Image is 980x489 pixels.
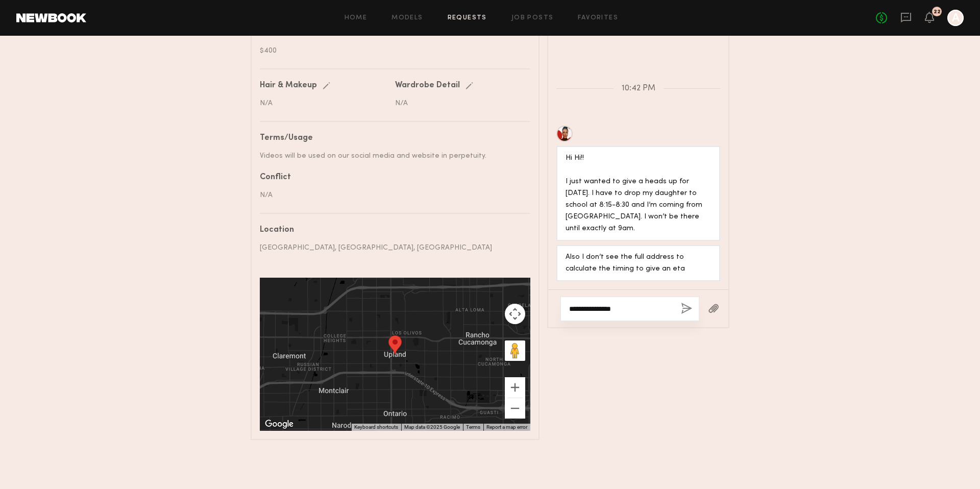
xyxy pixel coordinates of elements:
a: Open this area in Google Maps (opens a new window) [262,418,296,431]
a: Requests [448,15,487,21]
div: Conflict [260,174,523,182]
div: N/A [260,98,387,109]
img: Google [262,418,296,431]
button: Map camera controls [505,304,525,324]
a: Home [345,15,367,21]
div: Also I don’t see the full address to calculate the timing to give an eta [566,252,711,275]
a: Terms [466,424,480,430]
button: Zoom out [505,398,525,419]
div: 22 [934,9,941,15]
span: Map data ©2025 Google [404,424,460,430]
div: Wardrobe Detail [395,82,460,90]
div: N/A [395,98,523,109]
div: $400 [260,45,523,56]
span: 10:42 PM [622,84,655,93]
a: Models [391,15,423,21]
div: Location [260,226,523,234]
div: Videos will be used on our social media and website in perpetuity. [260,151,523,161]
div: [GEOGRAPHIC_DATA], [GEOGRAPHIC_DATA], [GEOGRAPHIC_DATA] [260,242,523,253]
div: Hair & Makeup [260,82,317,90]
a: Report a map error [486,424,527,430]
button: Keyboard shortcuts [354,424,398,431]
div: Terms/Usage [260,134,523,142]
button: Zoom in [505,377,525,398]
div: N/A [260,190,523,201]
div: Hi Hi!! I just wanted to give a heads up for [DATE]. I have to drop my daughter to school at 8:15... [566,153,711,235]
a: Favorites [578,15,618,21]
a: A [947,10,964,26]
a: Job Posts [511,15,554,21]
button: Drag Pegman onto the map to open Street View [505,340,525,361]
